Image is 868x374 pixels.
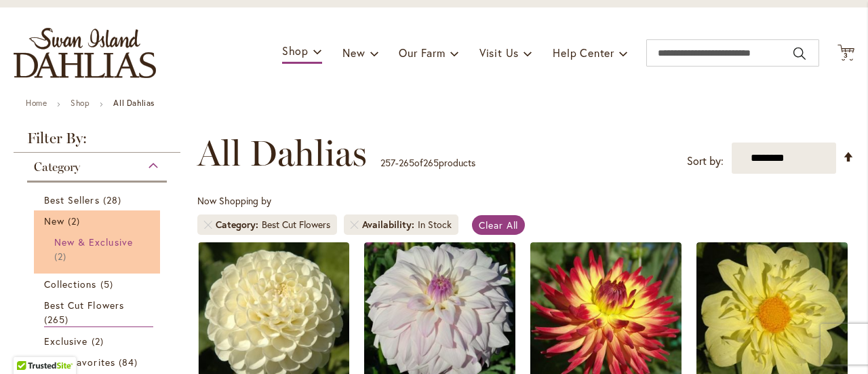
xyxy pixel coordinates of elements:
iframe: Launch Accessibility Center [10,326,48,364]
span: Category [34,160,80,174]
span: Clear All [479,219,519,231]
span: Help Center [553,45,614,60]
a: Best Cut Flowers [44,298,153,327]
span: 2 [68,214,83,228]
span: 265 [423,156,439,169]
p: - of products [380,152,475,174]
button: 3 [837,44,854,62]
span: Category [216,218,262,231]
span: Best Sellers [44,193,100,206]
span: 5 [100,277,117,291]
a: Shop [71,98,90,108]
span: Shop [282,43,309,58]
span: Now Shopping by [197,194,271,207]
span: Availability [362,218,418,231]
a: Clear All [472,215,526,235]
a: Best Sellers [44,193,153,207]
span: Best Cut Flowers [44,299,124,312]
span: Visit Us [479,45,519,60]
div: Best Cut Flowers [262,218,330,231]
label: Sort by: [687,149,724,174]
span: All Dahlias [197,133,367,174]
span: 3 [844,51,848,60]
span: Our Farm [399,45,445,60]
a: New &amp; Exclusive [54,235,143,263]
span: 257 [380,156,395,169]
a: store logo [14,28,156,78]
span: New [44,214,64,227]
strong: Filter By: [14,131,180,153]
span: New & Exclusive [54,236,133,248]
a: Exclusive [44,334,153,348]
a: Staff Favorites [44,355,153,369]
strong: All Dahlias [113,98,155,108]
span: 265 [399,156,414,169]
span: Exclusive [44,335,87,348]
a: Remove Category Best Cut Flowers [204,221,212,229]
a: Home [26,98,47,108]
span: Collections [44,278,97,291]
a: Remove Availability In Stock [351,221,359,229]
span: 2 [92,334,107,348]
span: New [342,45,365,60]
span: 84 [119,355,141,369]
span: Staff Favorites [44,356,115,369]
span: 265 [44,312,72,326]
a: Collections [44,277,153,291]
span: 28 [103,193,125,207]
span: 2 [54,249,70,263]
div: In Stock [418,218,452,231]
a: New [44,214,153,228]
